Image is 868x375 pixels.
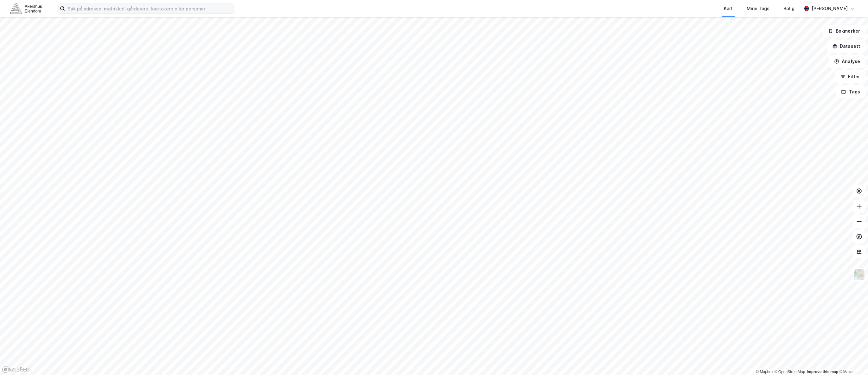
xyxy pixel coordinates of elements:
[747,5,769,12] div: Mine Tags
[65,4,234,13] input: Søk på adresse, matrikkel, gårdeiere, leietakere eller personer
[2,366,30,373] a: Mapbox homepage
[827,40,865,53] button: Datasett
[835,70,865,83] button: Filter
[812,5,848,12] div: [PERSON_NAME]
[724,5,733,12] div: Kart
[807,370,838,374] a: Improve this map
[823,25,865,37] button: Bokmerker
[836,345,868,375] div: Kontrollprogram for chat
[853,269,865,281] img: Z
[756,370,773,374] a: Mapbox
[836,86,865,98] button: Tags
[783,5,795,12] div: Bolig
[829,55,865,68] button: Analyse
[836,345,868,375] iframe: Chat Widget
[10,3,42,14] img: akershus-eiendom-logo.9091f326c980b4bce74ccdd9f866810c.svg
[775,370,805,374] a: OpenStreetMap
